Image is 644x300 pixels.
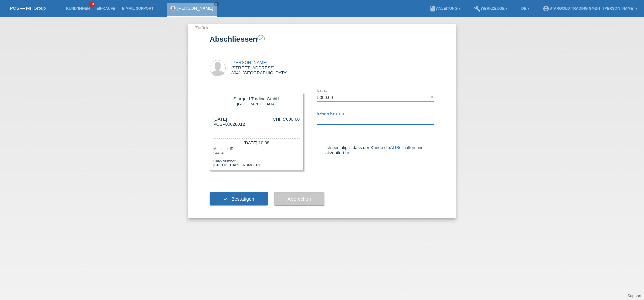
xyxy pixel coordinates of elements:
div: CHF [427,95,434,99]
span: 10 [89,2,95,7]
i: book [429,5,436,12]
div: Stargold Trading GmbH [215,96,298,101]
a: E-Mail Support [119,6,157,10]
a: DE ▾ [518,6,533,10]
a: AGB [390,145,399,150]
span: Abbrechen [288,196,311,202]
a: [PERSON_NAME] [177,6,213,11]
i: account_circle [543,5,549,12]
div: [GEOGRAPHIC_DATA] [215,101,298,106]
h1: Abschliessen [210,35,434,43]
a: Support [627,294,641,298]
div: Merchant-ID: 54464 Card-Number: [CREDIT_CARD_NUMBER] [213,146,300,167]
a: POS — MF Group [10,6,46,11]
i: close [215,2,218,6]
a: Einkäufe [93,6,118,10]
div: [STREET_ADDRESS] 8041 [GEOGRAPHIC_DATA] [231,60,288,75]
button: check Bestätigen [210,192,268,205]
a: ← Zurück [190,25,208,30]
label: Ich bestätige, dass der Kunde die erhalten und akzeptiert hat. [317,145,434,155]
div: [DATE] POSP00028012 [213,117,245,132]
i: build [474,5,481,12]
i: check [223,196,228,202]
a: close [214,2,219,6]
a: account_circleStargold Trading GmbH - [PERSON_NAME] ▾ [539,6,641,10]
span: Bestätigen [231,196,254,202]
i: check [258,36,264,42]
div: CHF 5'000.00 [273,117,300,122]
a: buildWerkzeuge ▾ [471,6,511,10]
button: Abbrechen [274,192,324,205]
a: bookAnleitung ▾ [426,6,464,10]
a: Kund*innen [63,6,93,10]
a: [PERSON_NAME] [231,60,267,65]
div: [DATE] 10:08 [213,138,300,146]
